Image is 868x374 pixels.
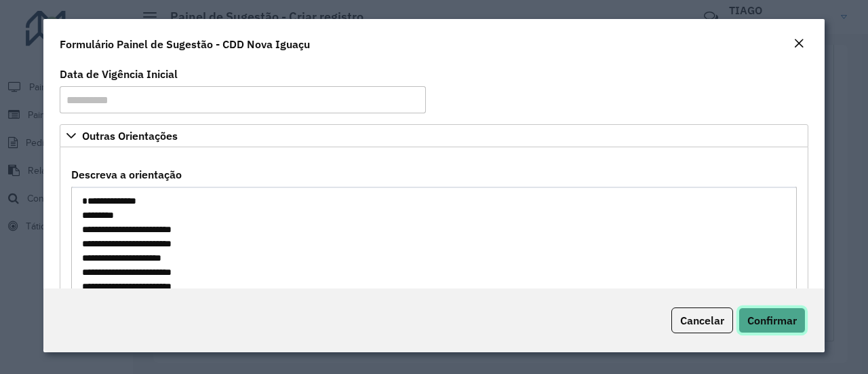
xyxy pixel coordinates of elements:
[793,38,804,49] em: Fechar
[747,314,797,327] span: Confirmar
[71,166,182,183] label: Descreva a orientação
[789,35,808,53] button: Close
[60,124,808,147] a: Outras Orientações
[680,314,724,327] span: Cancelar
[60,36,310,52] h4: Formulário Painel de Sugestão - CDD Nova Iguaçu
[60,147,808,335] div: Outras Orientações
[60,66,178,82] label: Data de Vigência Inicial
[82,130,178,141] span: Outras Orientações
[671,307,733,333] button: Cancelar
[738,307,806,333] button: Confirmar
